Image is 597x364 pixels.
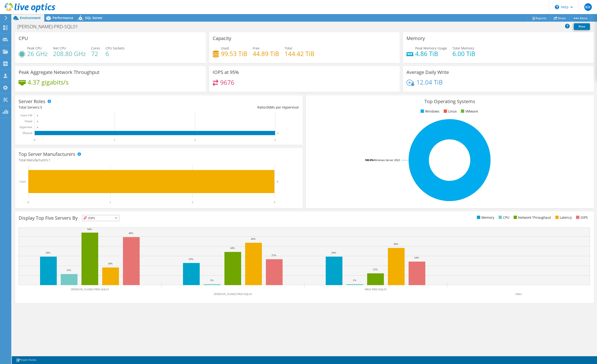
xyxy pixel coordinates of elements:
span: CPU Sockets [106,46,125,50]
text: MKE-PRD-SQL03 [365,288,387,291]
li: Windows [419,109,439,114]
span: IOPS [82,215,119,221]
text: 38% [394,243,398,245]
text: 2 [194,138,196,142]
text: 0 [37,126,38,129]
h4: 72 [91,51,100,56]
text: 1 [114,138,115,142]
text: [PERSON_NAME]-PRD-SQL03 [214,292,252,296]
h3: CPU [19,36,28,41]
h4: 99.53 TiB [221,51,247,56]
text: 34% [230,247,235,249]
text: 2 [192,201,193,204]
span: SQL Server [85,16,102,20]
span: Free [253,46,260,50]
text: 1 [110,201,111,204]
h4: 6 [106,51,125,56]
tspan: 100.0% [365,158,374,162]
text: 44% [251,237,256,240]
h3: Server Roles [19,99,45,104]
text: Guest VM [20,114,32,117]
span: Peak Memory Usage [415,46,447,50]
span: Used [221,46,229,50]
a: More [569,14,591,22]
h3: Capacity [213,36,231,41]
span: 0 [266,105,268,109]
h3: IOPS at 95% [213,70,239,75]
h3: Average Daily Write [406,70,449,75]
li: Linux [443,109,457,114]
text: Physical [23,131,32,135]
span: Environment [20,16,41,20]
text: 3 [274,138,276,142]
li: CPU [497,215,509,220]
text: 3 [277,132,279,134]
h4: Total Manufacturers: [19,158,299,163]
text: 0 [37,120,38,123]
text: 1% [353,279,356,282]
li: IOPS [575,215,588,220]
text: 29% [331,251,336,254]
text: 27% [272,254,276,257]
a: Print [574,23,590,30]
text: Hypervisor [20,125,32,129]
span: Total Memory [452,46,474,50]
text: Cisco [20,180,26,183]
text: 29% [46,251,50,254]
span: 3 [40,105,42,109]
h3: Top Operating Systems [309,99,590,104]
text: 49% [129,232,133,235]
text: 3 [277,180,278,183]
text: 3 [274,201,275,204]
text: Other [515,292,522,296]
h4: 9676 [220,80,234,85]
h4: 44.89 TiB [253,51,279,56]
text: 18% [108,262,113,265]
text: 11% [66,269,71,271]
span: Peak CPU [27,46,42,50]
h4: 4.86 TiB [415,51,447,56]
text: Virtual [24,120,32,123]
h3: Memory [406,36,425,41]
h4: 4.37 gigabits/s [28,80,69,85]
h1: [PERSON_NAME]-PRD-SQL01 [15,24,85,29]
span: Total [284,46,292,50]
div: Total Servers: [19,105,159,110]
tspan: Windows Server 2022 [374,158,400,162]
svg: \n [555,5,559,9]
h3: Peak Aggregate Network Throughput [19,70,99,75]
text: 54% [87,228,92,231]
text: 24% [414,256,419,259]
div: Ratio: VMs per Hypervisor [159,105,299,110]
h4: 208.80 GHz [53,51,86,56]
a: Share [550,14,569,22]
a: Project Notes [13,357,40,363]
a: Reports [528,14,550,22]
text: 1% [210,279,214,282]
span: Cores [91,46,100,50]
span: KH [584,3,592,11]
text: 12% [373,268,378,271]
text: 0 [28,201,29,204]
h3: Top Server Manufacturers [19,152,75,157]
span: 1 [49,158,51,162]
text: 0 [37,114,38,117]
li: Latency [554,215,572,220]
h4: 26 GHz [27,51,48,56]
li: VMware [460,109,478,114]
span: Performance [53,16,73,20]
span: Net CPU [53,46,66,50]
text: [PERSON_NAME]-PRD-SQL01 [71,288,109,291]
li: Network Throughput [512,215,551,220]
li: Memory [476,215,494,220]
text: 0 [34,138,35,142]
h4: 6.00 TiB [452,51,475,56]
text: 23% [189,258,193,260]
h4: 144.42 TiB [284,51,314,56]
h4: 12.04 TiB [416,80,443,85]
